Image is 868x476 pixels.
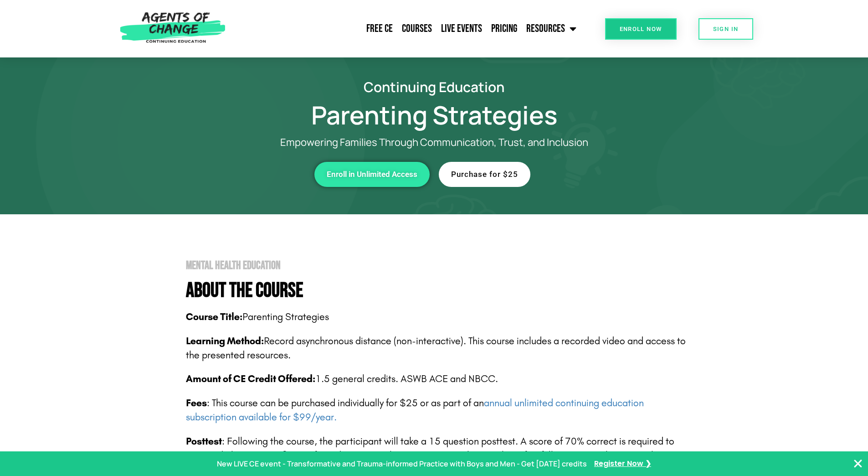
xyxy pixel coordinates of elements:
a: Purchase for $25 [439,162,530,187]
h1: Parenting Strategies [175,103,694,128]
b: Learning Method: [186,335,264,347]
p: 1.5 general credits. ASWB ACE and NBCC. [186,372,694,386]
a: Courses [397,17,437,40]
a: Register Now ❯ [594,457,651,471]
span: SIGN IN [713,26,739,32]
a: Resources [522,17,581,40]
span: Purchase for $25 [451,171,518,178]
h4: About The Course [186,280,694,301]
span: : Following the course, the participant will take a 15 question posttest. A score of 70% correct ... [186,435,686,461]
p: Record asynchronous distance (non-interactive). This course includes a recorded video and access ... [186,334,694,362]
a: Live Events [437,17,487,40]
span: Enroll in Unlimited Access [327,171,417,178]
b: Course Title: [186,311,242,323]
a: Enroll in Unlimited Access [314,162,430,187]
a: Enroll Now [605,18,677,40]
span: Enroll Now [620,26,662,32]
a: annual unlimited continuing education subscription available for $99/year. [186,397,644,423]
p: Empowering Families Through Communication, Trust, and Inclusion [211,137,657,148]
a: Free CE [362,17,397,40]
p: Parenting Strategies [186,310,694,324]
a: SIGN IN [699,18,753,40]
h2: Mental Health Education [186,260,694,271]
h2: Continuing Education [175,80,694,93]
p: New LIVE CE event - Transformative and Trauma-informed Practice with Boys and Men - Get [DATE] cr... [217,457,587,471]
span: Fees [186,397,207,409]
span: Amount of CE Credit Offered: [186,373,315,385]
a: Pricing [487,17,522,40]
nav: Menu [230,17,581,40]
button: Close Banner [853,458,863,469]
b: Posttest [186,435,222,447]
span: : This course can be purchased individually for $25 or as part of an [186,397,644,423]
